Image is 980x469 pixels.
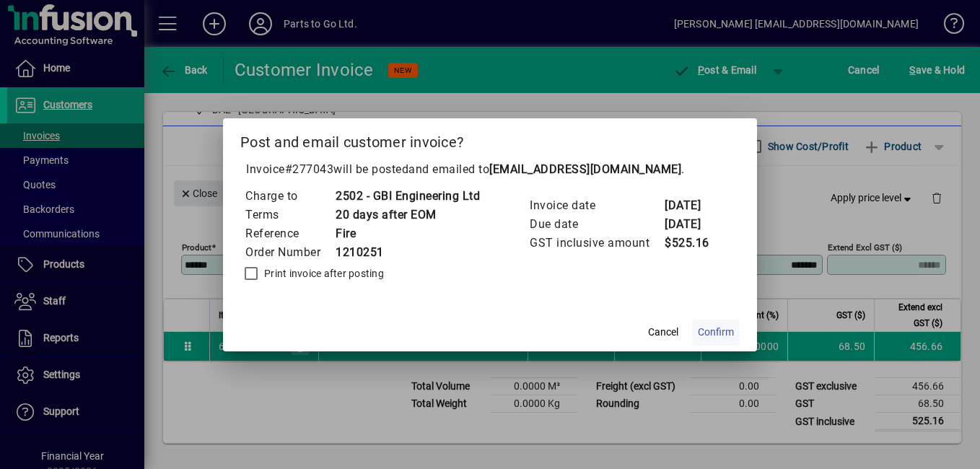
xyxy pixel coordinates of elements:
span: Cancel [648,325,678,340]
td: Order Number [245,243,335,262]
span: Confirm [698,325,734,340]
span: #277043 [285,162,334,176]
td: Invoice date [529,196,664,215]
td: Due date [529,215,664,234]
td: Terms [245,206,335,224]
td: 20 days after EOM [335,206,480,224]
button: Cancel [640,320,686,346]
label: Print invoice after posting [261,266,384,281]
td: Charge to [245,187,335,206]
td: Reference [245,224,335,243]
h2: Post and email customer invoice? [223,118,757,160]
td: 2502 - GBI Engineering Ltd [335,187,480,206]
td: Fire [335,224,480,243]
td: 1210251 [335,243,480,262]
span: and emailed to [408,162,681,176]
b: [EMAIL_ADDRESS][DOMAIN_NAME] [489,162,681,176]
p: Invoice will be posted . [240,161,740,178]
td: [DATE] [664,215,722,234]
td: GST inclusive amount [529,234,664,253]
td: $525.16 [664,234,722,253]
td: [DATE] [664,196,722,215]
button: Confirm [692,320,740,346]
